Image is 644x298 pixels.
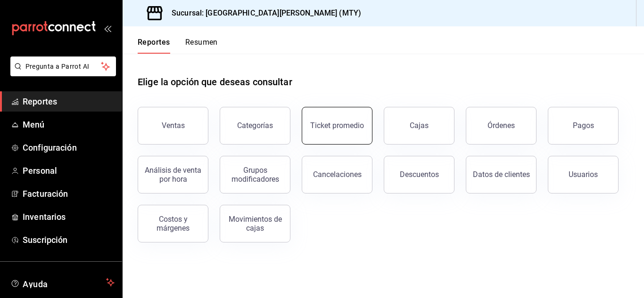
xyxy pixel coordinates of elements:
[7,68,116,78] a: Pregunta a Parrot AI
[23,210,115,223] span: Inventarios
[548,107,619,145] button: Pagos
[164,8,361,19] h3: Sucursal: [GEOGRAPHIC_DATA][PERSON_NAME] (MTY)
[138,38,170,54] button: Reportes
[226,215,284,233] div: Movimientos de cajas
[573,121,594,130] div: Pagos
[487,121,515,130] div: Órdenes
[384,107,454,145] button: Cajas
[220,107,290,145] button: Categorías
[138,107,208,145] button: Ventas
[23,187,115,200] span: Facturación
[410,121,429,130] div: Cajas
[384,156,454,193] button: Descuentos
[569,170,598,179] div: Usuarios
[23,277,102,288] span: Ayuda
[302,107,372,145] button: Ticket promedio
[138,156,208,193] button: Análisis de venta por hora
[466,156,537,193] button: Datos de clientes
[473,170,530,179] div: Datos de clientes
[23,95,115,108] span: Reportes
[138,75,292,89] h1: Elige la opción que deseas consultar
[23,118,115,131] span: Menú
[220,156,290,193] button: Grupos modificadores
[466,107,537,145] button: Órdenes
[25,62,101,72] span: Pregunta a Parrot AI
[548,156,619,193] button: Usuarios
[185,38,218,54] button: Resumen
[10,56,116,76] button: Pregunta a Parrot AI
[220,205,290,242] button: Movimientos de cajas
[23,234,115,246] span: Suscripción
[162,121,185,130] div: Ventas
[138,205,208,242] button: Costos y márgenes
[313,170,362,179] div: Cancelaciones
[104,24,111,32] button: open_drawer_menu
[310,121,364,130] div: Ticket promedio
[144,215,202,233] div: Costos y márgenes
[237,121,273,130] div: Categorías
[23,164,115,177] span: Personal
[226,166,284,184] div: Grupos modificadores
[23,141,115,154] span: Configuración
[138,38,218,54] div: navigation tabs
[302,156,372,193] button: Cancelaciones
[144,166,202,184] div: Análisis de venta por hora
[400,170,439,179] div: Descuentos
